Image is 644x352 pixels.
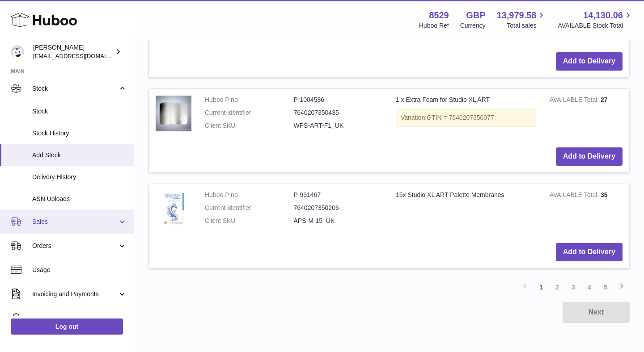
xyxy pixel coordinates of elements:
button: Add to Delivery [556,243,623,261]
dt: Client SKU [205,217,294,225]
a: 4 [581,279,597,295]
strong: AVAILABLE Total [550,96,601,105]
span: Delivery History [32,173,127,181]
span: Stock [32,107,127,116]
div: Huboo Ref [419,21,449,30]
a: 1 [533,279,549,295]
span: ASN Uploads [32,195,127,203]
div: Currency [460,21,486,30]
dd: P-991467 [294,191,383,199]
a: 14,130.06 AVAILABLE Stock Total [558,9,633,30]
a: 5 [597,279,614,295]
td: 15x Studio XL ART Palette Membranes [389,184,543,236]
span: Stock History [32,129,127,138]
strong: 8529 [429,9,449,21]
span: Invoicing and Payments [32,290,118,298]
dt: Huboo P no [205,191,294,199]
dt: Huboo P no [205,96,294,104]
span: Total sales [507,21,547,30]
div: Variation: [396,109,536,127]
span: Usage [32,266,127,274]
dt: Current identifier [205,204,294,212]
dd: WPS-ART-F1_UK [294,122,383,130]
a: Log out [11,318,123,335]
dd: APS-M-15_UK [294,217,383,225]
img: admin@redgrass.ch [11,45,24,59]
td: 27 [543,89,629,141]
span: AVAILABLE Stock Total [558,21,633,30]
span: Cases [32,314,127,323]
span: [EMAIL_ADDRESS][DOMAIN_NAME] [33,52,131,59]
span: Stock [32,84,118,93]
img: 15x Studio XL ART Palette Membranes [156,191,191,226]
a: 13,979.58 Total sales [496,9,547,30]
dt: Client SKU [205,122,294,130]
span: 14,130.06 [583,9,623,21]
dd: 7640207350206 [294,204,383,212]
button: Add to Delivery [556,52,623,71]
dd: 7640207350435 [294,109,383,117]
td: 35 [543,184,629,236]
a: 2 [549,279,565,295]
a: 3 [565,279,581,295]
strong: GBP [466,9,485,21]
span: 13,979.58 [496,9,536,21]
span: Orders [32,242,118,250]
span: GTIN = 7640207350077; [427,114,496,121]
img: 1 x Extra Foam for Studio XL ART [156,96,191,131]
dt: Current identifier [205,109,294,117]
span: Add Stock [32,151,127,159]
span: Sales [32,218,118,226]
strong: AVAILABLE Total [550,191,601,201]
button: Add to Delivery [556,147,623,166]
dd: P-1004586 [294,96,383,104]
div: [PERSON_NAME] [33,43,114,60]
td: 1 x Extra Foam for Studio XL ART [389,89,543,141]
